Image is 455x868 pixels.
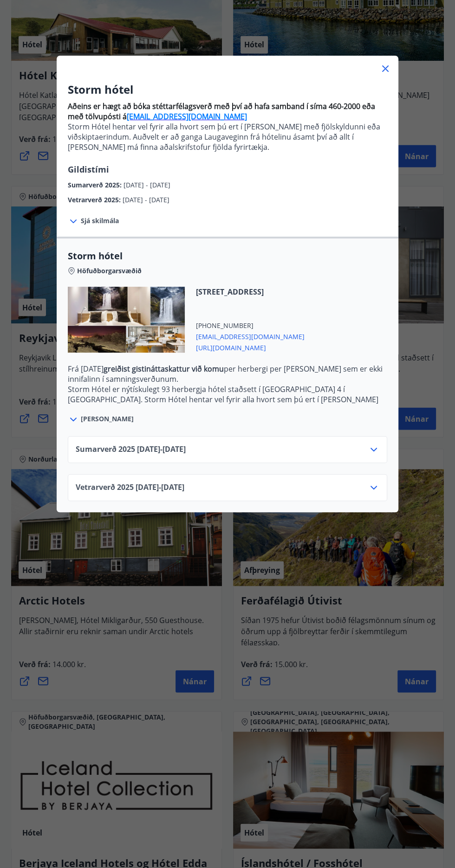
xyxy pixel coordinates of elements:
a: [EMAIL_ADDRESS][DOMAIN_NAME] [127,111,247,122]
h3: Storm hótel [68,82,387,97]
span: [PERSON_NAME] [81,414,134,424]
strong: Aðeins er hægt að bóka stéttarfélagsverð með því að hafa samband í síma 460-2000 eða með tölvupós... [68,101,375,122]
p: Frá [DATE] per herbergi per [PERSON_NAME] sem er ekki innifalinn í samningsverðunum. [68,364,387,384]
span: Vetrarverð 2025 [DATE] - [DATE] [76,482,184,493]
span: [PHONE_NUMBER] [196,321,305,330]
span: Vetrarverð 2025 : [68,195,123,204]
span: Sjá skilmála [81,216,119,225]
span: Sumarverð 2025 [DATE] - [DATE] [76,444,186,455]
span: [DATE] - [DATE] [123,195,169,204]
strong: greiðist gistináttaskattur við komu [104,364,224,374]
p: Storm Hótel er nýtískulegt 93 herbergja hótel staðsett í [GEOGRAPHIC_DATA] 4 í [GEOGRAPHIC_DATA].... [68,384,387,425]
span: Sumarverð 2025 : [68,180,123,189]
span: [URL][DOMAIN_NAME] [196,341,305,353]
span: Gildistími [68,164,109,175]
span: [EMAIL_ADDRESS][DOMAIN_NAME] [196,330,305,341]
span: [STREET_ADDRESS] [196,287,305,297]
span: Storm hótel [68,250,387,263]
span: Höfuðborgarsvæðið [77,266,142,276]
p: Storm Hótel hentar vel fyrir alla hvort sem þú ert í [PERSON_NAME] með fjölskyldunni eða viðskipt... [68,122,387,152]
span: [DATE] - [DATE] [123,180,170,189]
